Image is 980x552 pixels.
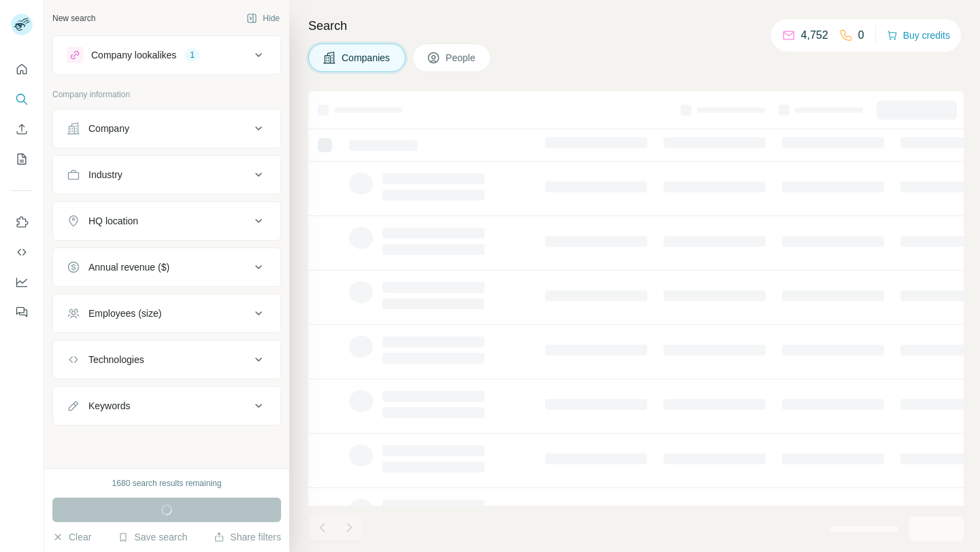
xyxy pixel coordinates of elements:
span: Companies [342,51,391,65]
p: 4,752 [801,27,828,44]
button: Dashboard [11,270,33,294]
p: Company information [52,88,281,101]
button: Company [53,112,280,145]
button: Search [11,87,33,111]
button: Quick start [11,57,33,82]
span: People [446,51,477,65]
button: Enrich CSV [11,117,33,141]
button: Annual revenue ($) [53,251,280,283]
div: New search [52,12,95,24]
button: Company lookalikes1 [53,39,280,71]
div: Keywords [88,399,130,413]
button: HQ location [53,205,280,237]
button: Clear [52,530,91,544]
button: Share filters [214,530,281,544]
h4: Search [308,16,964,35]
button: Keywords [53,390,280,422]
div: Company lookalikes [91,48,176,62]
button: Technologies [53,343,280,376]
button: Industry [53,158,280,191]
button: Use Surfe API [11,240,33,264]
button: Feedback [11,300,33,324]
p: 0 [858,27,864,44]
div: Employees (size) [88,307,161,320]
div: Industry [88,168,122,182]
button: Hide [237,8,289,29]
div: HQ location [88,214,138,228]
button: My lists [11,147,33,171]
button: Save search [118,530,187,544]
div: Technologies [88,353,144,366]
div: Company [88,122,129,135]
button: Buy credits [887,26,950,45]
div: Annual revenue ($) [88,260,169,274]
button: Use Surfe on LinkedIn [11,210,33,235]
div: 1680 search results remaining [112,477,222,489]
button: Employees (size) [53,297,280,330]
div: 1 [184,49,200,61]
